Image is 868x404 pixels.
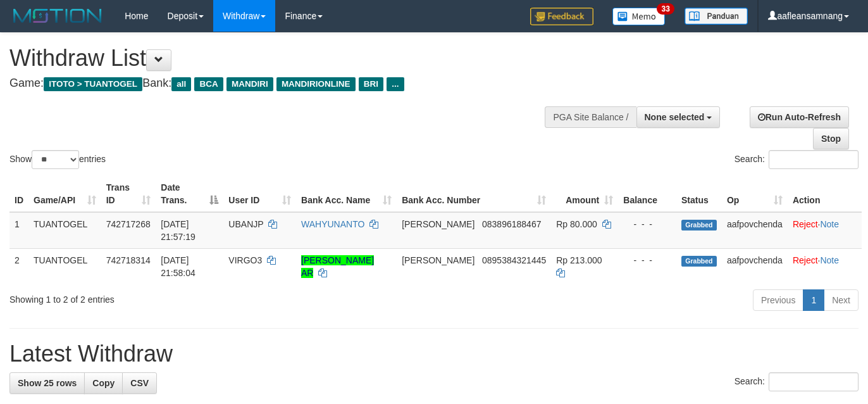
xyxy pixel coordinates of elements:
[161,255,195,278] span: [DATE] 21:58:04
[735,372,859,391] label: Search:
[84,372,123,394] a: Copy
[9,372,85,394] a: Show 25 rows
[788,212,862,249] td: ·
[9,6,106,25] img: MOTION_logo.png
[612,8,666,25] img: Button%20Memo.svg
[750,106,849,128] a: Run Auto-Refresh
[101,176,156,212] th: Trans ID: activate to sort column ascending
[623,218,671,230] div: - - -
[793,219,818,229] a: Reject
[482,219,541,229] span: Copy 083896188467 to clipboard
[402,255,474,265] span: [PERSON_NAME]
[9,212,28,249] td: 1
[296,176,397,212] th: Bank Acc. Name: activate to sort column ascending
[44,77,142,91] span: ITOTO > TUANTOGEL
[9,46,566,71] h1: Withdraw List
[623,254,671,267] div: - - -
[28,248,101,284] td: TUANTOGEL
[722,248,788,284] td: aafpovchenda
[228,255,262,265] span: VIRGO3
[226,77,273,91] span: MANDIRI
[681,220,717,230] span: Grabbed
[636,106,721,128] button: None selected
[681,256,717,267] span: Grabbed
[556,219,597,229] span: Rp 80.000
[722,176,788,212] th: Op: activate to sort column ascending
[813,128,849,149] a: Stop
[122,372,157,394] a: CSV
[788,176,862,212] th: Action
[161,219,195,242] span: [DATE] 21:57:19
[803,289,824,311] a: 1
[106,219,151,229] span: 742717268
[9,288,352,306] div: Showing 1 to 2 of 2 entries
[228,219,263,229] span: UBANJP
[359,77,383,91] span: BRI
[106,255,151,265] span: 742718314
[402,219,474,229] span: [PERSON_NAME]
[618,176,676,212] th: Balance
[722,212,788,249] td: aafpovchenda
[824,289,859,311] a: Next
[788,248,862,284] td: ·
[645,112,705,122] span: None selected
[9,248,28,284] td: 2
[676,176,722,212] th: Status
[276,77,356,91] span: MANDIRIONLINE
[769,150,859,169] input: Search:
[820,219,839,229] a: Note
[92,378,115,388] span: Copy
[545,106,636,128] div: PGA Site Balance /
[685,8,748,25] img: panduan.png
[820,255,839,265] a: Note
[530,8,593,25] img: Feedback.jpg
[753,289,803,311] a: Previous
[9,77,566,90] h4: Game: Bank:
[301,219,364,229] a: WAHYUNANTO
[130,378,149,388] span: CSV
[18,378,77,388] span: Show 25 rows
[194,77,223,91] span: BCA
[301,255,374,278] a: [PERSON_NAME] AR
[387,77,404,91] span: ...
[9,341,859,367] h1: Latest Withdraw
[657,3,674,15] span: 33
[735,150,859,169] label: Search:
[397,176,551,212] th: Bank Acc. Number: activate to sort column ascending
[9,176,28,212] th: ID
[32,150,79,169] select: Showentries
[223,176,296,212] th: User ID: activate to sort column ascending
[482,255,546,265] span: Copy 0895384321445 to clipboard
[556,255,602,265] span: Rp 213.000
[28,212,101,249] td: TUANTOGEL
[9,150,106,169] label: Show entries
[769,372,859,391] input: Search:
[28,176,101,212] th: Game/API: activate to sort column ascending
[171,77,191,91] span: all
[156,176,223,212] th: Date Trans.: activate to sort column descending
[793,255,818,265] a: Reject
[551,176,618,212] th: Amount: activate to sort column ascending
